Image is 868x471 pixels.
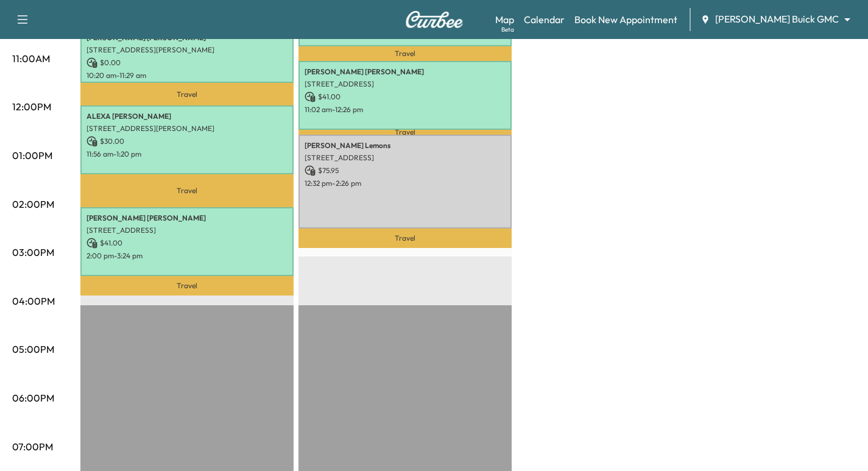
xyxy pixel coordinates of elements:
p: Travel [298,130,512,135]
p: Travel [298,228,512,248]
p: 02:00PM [12,197,54,211]
p: $ 30.00 [86,136,288,147]
p: $ 41.00 [305,91,506,102]
p: [STREET_ADDRESS] [86,225,288,235]
p: $ 75.95 [305,165,506,176]
p: [STREET_ADDRESS][PERSON_NAME] [86,124,288,133]
img: Curbee Logo [405,11,464,28]
p: 06:00PM [12,391,54,405]
div: Beta [501,25,514,34]
a: Calendar [524,12,565,27]
span: [PERSON_NAME] Buick GMC [715,12,839,26]
p: ALEXA [PERSON_NAME] [86,112,288,121]
p: 04:00PM [12,294,55,308]
p: 05:00PM [12,342,54,356]
p: $ 0.00 [86,57,288,68]
p: [PERSON_NAME] [PERSON_NAME] [86,213,288,223]
p: 11:02 am - 12:26 pm [305,105,506,115]
p: 10:20 am - 11:29 am [86,71,288,80]
p: Travel [80,83,294,105]
a: MapBeta [495,12,514,27]
p: [STREET_ADDRESS][PERSON_NAME] [86,45,288,55]
p: 07:00PM [12,439,53,454]
p: [PERSON_NAME] [PERSON_NAME] [305,67,506,77]
p: $ 41.00 [86,238,288,249]
p: 01:00PM [12,148,52,163]
p: Travel [80,276,294,296]
p: [STREET_ADDRESS] [305,79,506,89]
p: [PERSON_NAME] Lemons [305,141,506,151]
p: 11:56 am - 1:20 pm [86,149,288,159]
p: 12:32 pm - 2:26 pm [305,179,506,188]
p: [STREET_ADDRESS] [305,153,506,163]
p: 2:00 pm - 3:24 pm [86,251,288,261]
p: 03:00PM [12,245,54,260]
p: Travel [80,174,294,207]
p: Travel [298,46,512,61]
p: 12:00PM [12,99,51,114]
a: Book New Appointment [574,12,677,27]
p: 11:00AM [12,51,50,66]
